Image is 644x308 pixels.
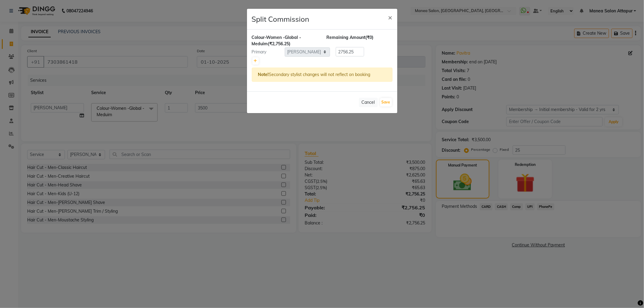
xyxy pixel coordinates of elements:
span: (₹2,756.25) [268,41,291,46]
button: Close [383,9,397,26]
h4: Split Commission [252,14,309,24]
span: (₹0) [366,35,374,40]
div: Primary [247,49,285,55]
span: Colour-Women -Global - Meduim [252,35,301,46]
span: × [388,13,392,22]
strong: Note! [258,72,269,77]
button: Save [380,98,392,106]
button: Cancel [359,98,378,107]
span: Remaining Amount [327,35,366,40]
div: Secondary stylist changes will not reflect on booking [252,68,392,82]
